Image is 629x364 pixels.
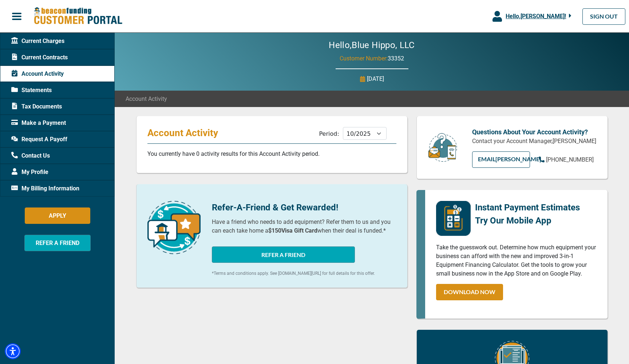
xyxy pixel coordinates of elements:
span: Customer Number: [340,55,388,62]
p: Contact your Account Manager, [PERSON_NAME] [472,137,597,146]
span: Tax Documents [11,102,62,111]
span: [PHONE_NUMBER] [546,156,594,163]
span: Account Activity [126,95,167,103]
h2: Hello, Blue Hippo, LLC [307,40,437,51]
span: My Billing Information [11,184,79,193]
span: Request A Payoff [11,135,67,144]
span: 33352 [388,55,404,62]
img: mobile-app-logo.png [436,201,471,236]
p: Refer-A-Friend & Get Rewarded! [212,201,396,214]
p: [DATE] [367,75,384,83]
div: Accessibility Menu [5,343,21,359]
a: EMAIL[PERSON_NAME] [472,151,530,168]
span: Contact Us [11,151,50,160]
span: My Profile [11,168,48,177]
span: Current Contracts [11,53,68,62]
p: Questions About Your Account Activity? [472,127,597,137]
span: Statements [11,86,52,95]
p: *Terms and conditions apply. See [DOMAIN_NAME][URL] for full details for this offer. [212,270,396,277]
button: APPLY [25,207,90,224]
a: [PHONE_NUMBER] [539,155,594,164]
span: Account Activity [11,70,64,78]
span: Make a Payment [11,119,66,127]
img: refer-a-friend-icon.png [147,201,201,254]
label: Period: [319,130,339,137]
p: Try Our Mobile App [475,214,580,227]
img: customer-service.png [426,132,459,163]
img: Beacon Funding Customer Portal Logo [33,7,122,25]
a: DOWNLOAD NOW [436,284,503,300]
span: Hello, [PERSON_NAME] ! [506,13,566,20]
p: You currently have 0 activity results for this Account Activity period. [147,150,396,158]
b: $150 Visa Gift Card [268,227,317,234]
p: Take the guesswork out. Determine how much equipment your business can afford with the new and im... [436,243,597,278]
button: REFER A FRIEND [24,235,91,251]
a: SIGN OUT [582,8,625,25]
span: Current Charges [11,37,64,45]
p: Instant Payment Estimates [475,201,580,214]
p: Have a friend who needs to add equipment? Refer them to us and you can each take home a when thei... [212,218,396,235]
button: REFER A FRIEND [212,246,355,263]
p: Account Activity [147,127,225,139]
